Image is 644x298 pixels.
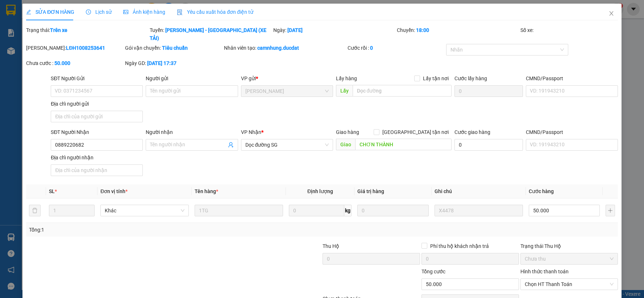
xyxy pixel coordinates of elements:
[51,154,143,162] div: Địa chỉ người nhận
[427,242,492,250] span: Phí thu hộ khách nhận trả
[336,139,355,150] span: Giao
[608,11,614,16] span: close
[86,9,112,15] span: Lịch sử
[435,205,523,216] input: Ghi Chú
[257,45,299,51] b: camnhung.ducdat
[336,85,353,97] span: Lấy
[162,45,188,51] b: Tiêu chuẩn
[432,184,526,199] th: Ghi chú
[529,188,554,194] span: Cước hàng
[29,226,249,234] div: Tổng: 1
[54,60,70,66] b: 50.000
[26,59,124,67] div: Chưa cước :
[245,86,329,97] span: Lê Đại Hành
[26,44,124,52] div: [PERSON_NAME]:
[125,44,223,52] div: Gói vận chuyển:
[105,205,184,216] span: Khác
[125,59,223,67] div: Ngày GD:
[26,9,31,15] span: edit
[273,26,396,42] div: Ngày:
[245,139,329,150] span: Dọc đường SG
[26,9,74,15] span: SỬA ĐƠN HÀNG
[307,188,333,194] span: Định lượng
[147,60,176,66] b: [DATE] 17:37
[520,269,569,274] label: Hình thức thanh toán
[51,128,143,136] div: SĐT Người Nhận
[421,269,445,274] span: Tổng cước
[177,9,183,15] img: icon
[454,85,523,97] input: Cước lấy hàng
[525,253,614,264] span: Chưa thu
[344,205,352,216] span: kg
[287,27,303,33] b: [DATE]
[51,164,143,176] input: Địa chỉ của người nhận
[420,74,452,82] span: Lấy tận nơi
[86,9,91,15] span: clock-circle
[149,26,273,42] div: Tuyến:
[123,9,128,15] span: picture
[336,129,359,135] span: Giao hàng
[370,45,373,51] b: 0
[454,75,487,81] label: Cước lấy hàng
[323,243,339,249] span: Thu Hộ
[396,26,520,42] div: Chuyến:
[454,139,523,151] input: Cước giao hàng
[123,9,165,15] span: Ảnh kiện hàng
[100,188,128,194] span: Đơn vị tính
[66,45,105,51] b: LĐH1008253641
[241,74,333,82] div: VP gửi
[355,139,452,150] input: Dọc đường
[224,44,346,52] div: Nhân viên tạo:
[520,242,618,250] div: Trạng thái Thu Hộ
[241,129,261,135] span: VP Nhận
[336,75,357,81] span: Lấy hàng
[195,205,283,216] input: VD: Bàn, Ghế
[606,205,615,216] button: plus
[195,188,218,194] span: Tên hàng
[526,74,618,82] div: CMND/Passport
[150,27,266,41] b: [PERSON_NAME] - [GEOGRAPHIC_DATA] (XE TẢI)
[520,26,619,42] div: Số xe:
[51,100,143,108] div: Địa chỉ người gửi
[49,188,55,194] span: SL
[353,85,452,97] input: Dọc đường
[177,9,253,15] span: Yêu cầu xuất hóa đơn điện tử
[348,44,445,52] div: Cước rồi :
[526,128,618,136] div: CMND/Passport
[379,128,452,136] span: [GEOGRAPHIC_DATA] tận nơi
[29,205,41,216] button: delete
[601,4,622,24] button: Close
[228,142,234,148] span: user-add
[51,111,143,122] input: Địa chỉ của người gửi
[51,74,143,82] div: SĐT Người Gửi
[525,279,614,290] span: Chọn HT Thanh Toán
[357,188,384,194] span: Giá trị hàng
[146,74,238,82] div: Người gửi
[416,27,429,33] b: 18:00
[146,128,238,136] div: Người nhận
[25,26,149,42] div: Trạng thái:
[357,205,429,216] input: 0
[454,129,490,135] label: Cước giao hàng
[50,27,67,33] b: Trên xe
